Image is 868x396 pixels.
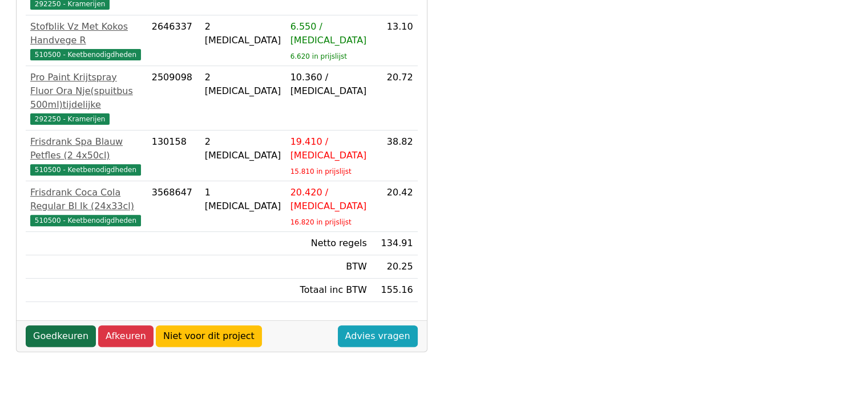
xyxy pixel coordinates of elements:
td: 130158 [147,130,200,181]
div: 2 [MEDICAL_DATA] [205,71,281,98]
div: Stofblik Vz Met Kokos Handvege R [30,20,143,47]
a: Stofblik Vz Met Kokos Handvege R510500 - Keetbenodigdheden [30,20,143,61]
sub: 6.620 in prijslijst [290,52,347,60]
a: Pro Paint Krijtspray Fluor Ora Nje(spuitbus 500ml)tijdelijke292250 - Kramerijen [30,71,143,125]
span: 510500 - Keetbenodigdheden [30,49,141,60]
td: 134.91 [372,232,418,255]
td: 2509098 [147,66,200,130]
td: 155.16 [372,279,418,302]
a: Advies vragen [338,325,418,347]
td: 38.82 [372,130,418,181]
a: Frisdrank Spa Blauw Petfles (2 4x50cl)510500 - Keetbenodigdheden [30,135,143,176]
td: 13.10 [372,15,418,66]
span: 510500 - Keetbenodigdheden [30,164,141,175]
td: 3568647 [147,181,200,232]
div: 2 [MEDICAL_DATA] [205,135,281,162]
td: Totaal inc BTW [286,279,372,302]
td: 2646337 [147,15,200,66]
a: Afkeuren [98,325,154,347]
td: 20.42 [372,181,418,232]
a: Goedkeuren [26,325,96,347]
td: 20.72 [372,66,418,130]
sub: 15.810 in prijslijst [290,168,352,175]
td: BTW [286,255,372,279]
div: 6.550 / [MEDICAL_DATA] [290,20,367,47]
a: Frisdrank Coca Cola Regular Bl Ik (24x33cl)510500 - Keetbenodigdheden [30,186,143,227]
div: 1 [MEDICAL_DATA] [205,186,281,213]
div: 20.420 / [MEDICAL_DATA] [290,186,367,213]
div: 10.360 / [MEDICAL_DATA] [290,71,367,98]
a: Niet voor dit project [156,325,262,347]
div: Frisdrank Spa Blauw Petfles (2 4x50cl) [30,135,143,162]
td: Netto regels [286,232,372,255]
sub: 16.820 in prijslijst [290,218,352,226]
div: 19.410 / [MEDICAL_DATA] [290,135,367,162]
div: 2 [MEDICAL_DATA] [205,20,281,47]
td: 20.25 [372,255,418,279]
div: Pro Paint Krijtspray Fluor Ora Nje(spuitbus 500ml)tijdelijke [30,71,143,112]
span: 510500 - Keetbenodigdheden [30,215,141,226]
span: 292250 - Kramerijen [30,113,110,125]
div: Frisdrank Coca Cola Regular Bl Ik (24x33cl) [30,186,143,213]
